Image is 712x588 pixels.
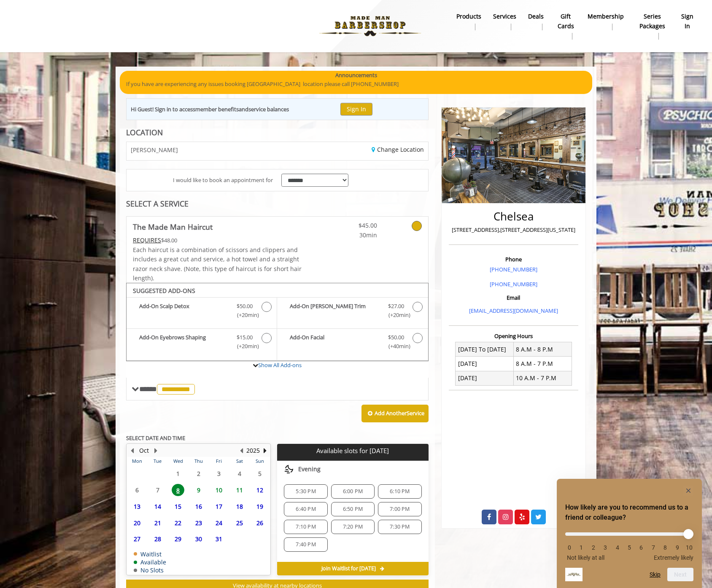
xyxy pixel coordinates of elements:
b: Add-On Facial [290,333,379,351]
span: 11 [233,484,246,496]
span: $50.00 [237,302,253,311]
span: Join Waitlist for [DATE] [321,565,376,572]
span: 12 [254,484,266,496]
td: Select day28 [147,531,167,548]
a: Change Location [372,145,424,153]
td: Available [134,559,166,565]
span: I would like to book an appointment for [173,176,273,185]
button: 2025 [246,446,260,455]
button: Sign In [340,103,372,115]
td: Select day31 [209,531,229,548]
th: Thu [188,457,208,465]
span: $45.00 [327,221,377,230]
th: Sat [229,457,249,465]
div: 7:00 PM [378,502,421,516]
div: How likely are you to recommend us to a friend or colleague? Select an option from 0 to 10, with ... [565,486,693,581]
span: 24 [213,517,225,529]
td: Select day8 [168,482,188,498]
td: 8 A.M - 8 P.M [513,342,572,357]
span: Each haircut is a combination of scissors and clippers and includes a great cut and service, a ho... [133,246,302,282]
li: 8 [661,544,669,551]
span: 19 [254,500,266,513]
td: Select day16 [188,498,208,515]
a: Productsproducts [450,11,487,32]
button: Hide survey [683,486,693,496]
span: 6:40 PM [296,506,316,513]
b: Add-On Eyebrows Shaping [139,333,228,351]
button: Previous Month [129,446,135,455]
span: 14 [151,500,164,513]
div: How likely are you to recommend us to a friend or colleague? Select an option from 0 to 10, with ... [565,526,693,561]
th: Fri [209,457,229,465]
h3: Opening Hours [449,333,578,339]
td: Select day13 [127,498,147,515]
span: 28 [151,533,164,545]
div: 5:30 PM [284,484,327,499]
span: 31 [213,533,225,545]
span: 10 [213,484,225,496]
td: Select day21 [147,515,167,531]
b: gift cards [556,12,576,31]
b: Membership [588,12,624,21]
span: 15 [172,500,184,513]
li: 9 [673,544,682,551]
th: Tue [147,457,167,465]
span: 8 [172,484,184,496]
div: 7:20 PM [331,520,375,534]
td: Select day20 [127,515,147,531]
span: $15.00 [237,333,253,342]
span: 6:10 PM [390,488,410,495]
span: (+40min ) [383,342,408,351]
td: Select day9 [188,482,208,498]
label: Add-On Beard Trim [281,302,423,322]
p: If you have are experiencing any issues booking [GEOGRAPHIC_DATA] location please call [PHONE_NUM... [126,80,586,89]
td: Select day22 [168,515,188,531]
a: [PHONE_NUMBER] [490,280,537,288]
span: 7:20 PM [343,524,363,530]
button: Next Year [262,446,268,455]
label: Add-On Facial [281,333,423,353]
span: 17 [213,500,225,513]
span: Extremely likely [654,554,693,561]
li: 0 [565,544,574,551]
div: Hi Guest! Sign in to access and [131,105,289,114]
span: $27.00 [388,302,404,311]
th: Wed [168,457,188,465]
td: 10 A.M - 7 P.M [513,371,572,385]
li: 10 [685,544,693,551]
td: Waitlist [134,551,166,557]
button: Add AnotherService [361,405,429,422]
a: DealsDeals [522,11,550,32]
li: 4 [613,544,622,551]
b: Deals [528,12,544,21]
a: Gift cardsgift cards [550,11,582,42]
b: SELECT DATE AND TIME [126,434,185,442]
li: 7 [649,544,658,551]
div: 6:10 PM [378,484,421,499]
a: [EMAIL_ADDRESS][DOMAIN_NAME] [469,307,558,314]
button: Next Month [152,446,159,455]
span: 9 [192,484,205,496]
button: Oct [139,446,149,455]
b: products [456,12,481,21]
td: [DATE] [456,357,514,371]
span: This service needs some Advance to be paid before we block your appointment [133,236,161,244]
b: LOCATION [126,127,163,137]
span: (+20min ) [383,311,408,320]
li: 2 [589,544,598,551]
span: 26 [254,517,266,529]
td: Select day18 [229,498,249,515]
td: [DATE] [456,371,514,385]
p: [STREET_ADDRESS],[STREET_ADDRESS][US_STATE] [451,226,576,234]
span: Not likely at all [567,554,604,561]
li: 3 [601,544,610,551]
span: (+20min ) [232,311,257,320]
td: Select day12 [250,482,270,498]
span: 22 [172,517,184,529]
b: Add-On Scalp Detox [139,302,228,320]
div: 7:30 PM [378,520,421,534]
b: Announcements [335,71,377,80]
td: Select day30 [188,531,208,548]
td: Select day11 [229,482,249,498]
